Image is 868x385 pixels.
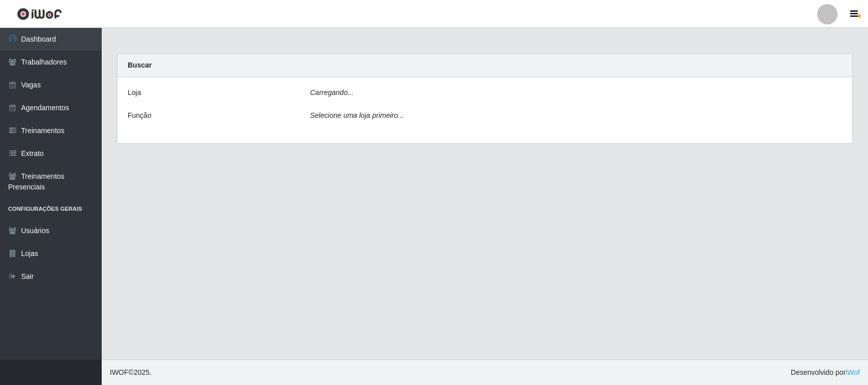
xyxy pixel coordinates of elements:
i: Carregando... [310,88,354,97]
img: CoreUI Logo [17,8,62,20]
span: © 2025 . [110,367,152,378]
i: Selecione uma loja primeiro... [310,111,404,119]
label: Função [128,110,152,121]
span: Desenvolvido por [791,367,860,378]
strong: Buscar [128,61,152,69]
label: Loja [128,87,141,98]
span: IWOF [110,368,129,376]
a: iWof [846,368,860,376]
